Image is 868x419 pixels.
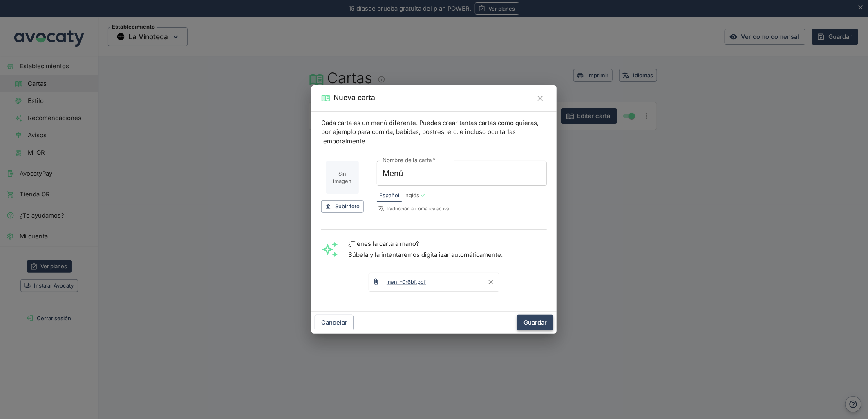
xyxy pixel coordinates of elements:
[379,192,399,200] span: Español
[485,276,497,288] button: Borrar fichero
[348,250,503,259] p: Súbela y la intentaremos digitalizar automáticamente.
[404,192,419,200] span: Inglés
[348,239,503,248] p: ¿Tienes la carta a mano?
[335,202,360,211] span: Subir foto
[387,279,426,285] a: men_-0r6bf.pdf
[383,157,436,165] label: Nombre de la carta
[378,205,384,211] svg: Símbolo de traducciones
[517,315,553,330] button: Guardar
[378,205,547,212] p: Traducción automática activa
[534,92,547,105] button: Cerrar
[321,118,547,146] p: Cada carta es un menú diferente. Puedes crear tantas cartas como quieras, por ejemplo para comida...
[420,192,426,198] div: Con traducción automática
[321,200,364,213] button: Subir foto
[315,315,354,330] button: Cancelar
[333,92,375,103] h2: Nueva carta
